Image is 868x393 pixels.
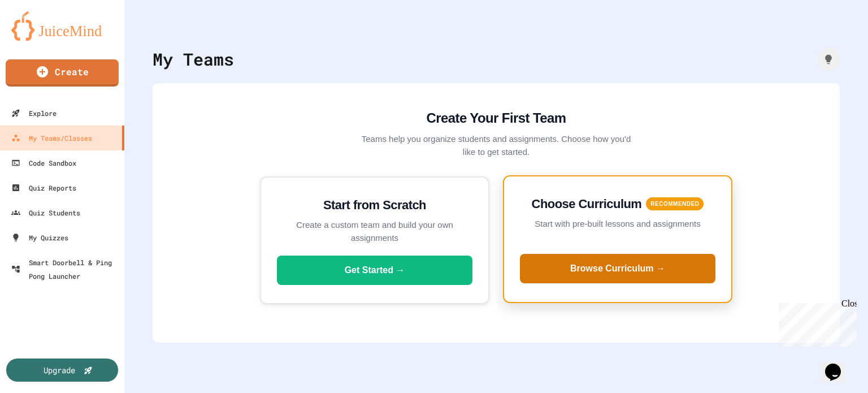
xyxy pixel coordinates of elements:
[11,181,76,195] div: Quiz Reports
[646,197,704,210] span: RECOMMENDED
[11,106,57,120] div: Explore
[361,108,632,128] h2: Create Your First Team
[44,364,75,376] div: Upgrade
[520,218,715,231] p: Start with pre-built lessons and assignments
[277,256,472,285] button: Get Started →
[277,196,472,214] h3: Start from Scratch
[6,59,119,87] a: Create
[817,48,840,71] div: How it works
[11,11,113,41] img: logo-orange.svg
[11,206,80,219] div: Quiz Students
[153,46,234,72] div: My Teams
[821,348,857,382] iframe: chat widget
[520,254,715,283] button: Browse Curriculum →
[532,195,642,213] h3: Choose Curriculum
[5,5,78,72] div: Chat with us now!Close
[11,131,92,145] div: My Teams/Classes
[361,133,632,158] p: Teams help you organize students and assignments. Choose how you'd like to get started.
[11,231,68,244] div: My Quizzes
[277,219,472,244] p: Create a custom team and build your own assignments
[774,299,857,347] iframe: chat widget
[11,156,76,170] div: Code Sandbox
[11,256,120,283] div: Smart Doorbell & Ping Pong Launcher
